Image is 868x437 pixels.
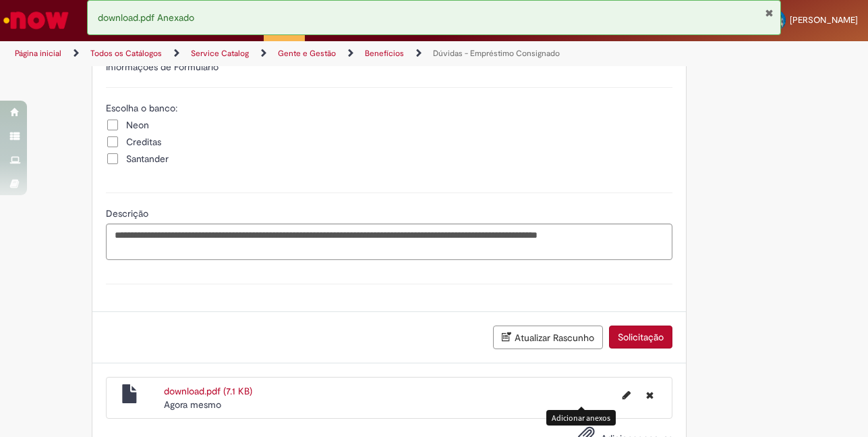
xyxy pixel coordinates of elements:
[106,207,151,220] span: Descrição
[126,118,149,132] span: Neon
[433,48,560,59] a: Dúvidas - Empréstimo Consignado
[126,152,169,165] span: Santander
[126,135,161,149] span: Creditas
[614,384,639,406] button: Editar nome de arquivo download.pdf
[164,399,221,411] time: 29/09/2025 08:32:25
[493,326,603,349] button: Atualizar Rascunho
[609,326,672,349] button: Solicitação
[164,385,252,397] a: download.pdf (7.1 KB)
[365,48,404,59] a: Benefícios
[106,224,672,260] textarea: Descrição
[106,61,219,73] label: Informações de Formulário
[98,11,194,24] span: download.pdf Anexado
[278,48,336,59] a: Gente e Gestão
[164,399,221,411] span: Agora mesmo
[90,48,162,59] a: Todos os Catálogos
[546,410,616,426] div: Adicionar anexos
[106,102,180,114] span: Escolha o banco:
[1,7,71,34] img: ServiceNow
[191,48,249,59] a: Service Catalog
[765,7,774,18] button: Fechar Notificação
[638,384,662,406] button: Excluir download.pdf
[790,14,858,26] span: [PERSON_NAME]
[10,41,569,66] ul: Trilhas de página
[15,48,61,59] a: Página inicial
